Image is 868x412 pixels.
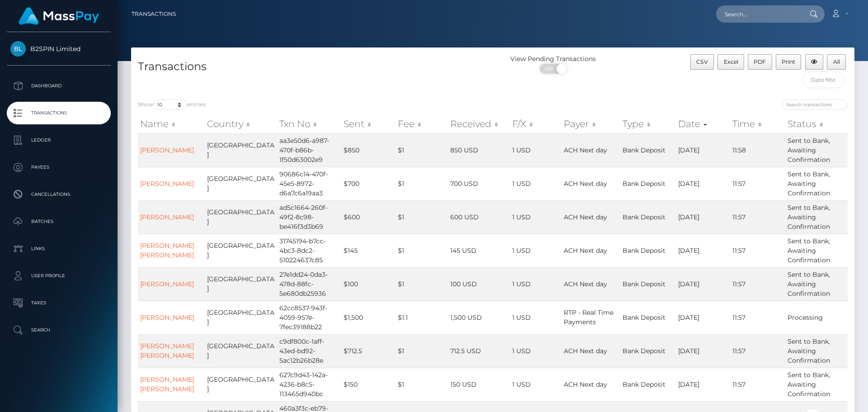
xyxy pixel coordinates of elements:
[7,156,111,179] a: Payees
[448,167,510,200] td: 700 USD
[785,267,848,301] td: Sent to Bank, Awaiting Confirmation
[785,133,848,167] td: Sent to Bank, Awaiting Confirmation
[805,54,824,70] button: Column visibility
[785,167,848,200] td: Sent to Bank, Awaiting Confirmation
[785,368,848,401] td: Sent to Bank, Awaiting Confirmation
[7,319,111,341] a: Search
[510,234,561,267] td: 1 USD
[341,368,396,401] td: $150
[564,308,613,326] span: RTP - Real Time Payments
[205,234,277,267] td: [GEOGRAPHIC_DATA]
[7,129,111,152] a: Ledger
[140,146,194,154] a: [PERSON_NAME]
[341,234,396,267] td: $145
[277,234,341,267] td: 31745194-b7cc-4bc3-8dc2-510224637c85
[510,301,561,334] td: 1 USD
[754,58,766,65] span: PDF
[277,301,341,334] td: 62cc8537-943f-4059-957e-7fec39188b22
[782,99,848,110] input: Search transactions
[341,267,396,301] td: $100
[140,213,194,221] a: [PERSON_NAME]
[277,334,341,368] td: c9df800c-1aff-43ed-bd92-5ac12b26b28e
[7,183,111,206] a: Cancellations
[730,301,785,334] td: 11:57
[620,368,676,401] td: Bank Deposit
[448,115,510,133] th: Received: activate to sort column ascending
[10,323,107,337] p: Search
[620,167,676,200] td: Bank Deposit
[717,54,744,70] button: Excel
[341,133,396,167] td: $850
[277,133,341,167] td: aa3e50d6-a987-470f-b86b-1f50d63002e9
[140,342,194,360] a: [PERSON_NAME] [PERSON_NAME]
[690,54,714,70] button: CSV
[341,200,396,234] td: $600
[676,334,731,368] td: [DATE]
[676,267,731,301] td: [DATE]
[140,180,194,188] a: [PERSON_NAME]
[620,234,676,267] td: Bank Deposit
[448,334,510,368] td: 712.5 USD
[140,375,194,393] a: [PERSON_NAME] [PERSON_NAME]
[620,267,676,301] td: Bank Deposit
[153,99,187,110] select: Showentries
[10,161,107,174] p: Payees
[564,213,607,221] span: ACH Next day
[140,313,194,322] a: [PERSON_NAME]
[7,210,111,233] a: Batches
[10,215,107,228] p: Batches
[138,115,205,133] th: Name: activate to sort column ascending
[802,71,844,88] input: Date filter
[7,265,111,287] a: User Profile
[510,200,561,234] td: 1 USD
[782,58,795,65] span: Print
[10,296,107,310] p: Taxes
[510,368,561,401] td: 1 USD
[676,368,731,401] td: [DATE]
[827,54,846,70] button: All
[676,200,731,234] td: [DATE]
[676,234,731,267] td: [DATE]
[785,234,848,267] td: Sent to Bank, Awaiting Confirmation
[205,115,277,133] th: Country: activate to sort column ascending
[10,188,107,201] p: Cancellations
[730,115,785,133] th: Time: activate to sort column ascending
[716,5,801,23] input: Search...
[7,102,111,124] a: Transactions
[7,75,111,97] a: Dashboard
[396,234,448,267] td: $1
[730,167,785,200] td: 11:57
[448,133,510,167] td: 850 USD
[205,133,277,167] td: [GEOGRAPHIC_DATA]
[138,99,206,110] label: Show entries
[277,167,341,200] td: 90686c14-470f-45e5-8972-d6a7c6a19aa3
[620,301,676,334] td: Bank Deposit
[510,167,561,200] td: 1 USD
[564,180,607,188] span: ACH Next day
[493,54,613,64] div: View Pending Transactions
[205,368,277,401] td: [GEOGRAPHIC_DATA]
[730,368,785,401] td: 11:57
[539,64,561,74] span: ON
[676,301,731,334] td: [DATE]
[448,234,510,267] td: 145 USD
[10,41,26,57] img: B2SPIN Limited
[776,54,802,70] button: Print
[785,200,848,234] td: Sent to Bank, Awaiting Confirmation
[396,133,448,167] td: $1
[748,54,772,70] button: PDF
[205,200,277,234] td: [GEOGRAPHIC_DATA]
[132,5,176,24] a: Transactions
[696,58,708,65] span: CSV
[676,133,731,167] td: [DATE]
[396,115,448,133] th: Fee: activate to sort column ascending
[341,334,396,368] td: $712.5
[10,242,107,256] p: Links
[396,301,448,334] td: $1.1
[341,167,396,200] td: $700
[620,200,676,234] td: Bank Deposit
[10,106,107,120] p: Transactions
[277,200,341,234] td: ad5c1664-260f-49f2-8c98-be416f3d3b69
[785,115,848,133] th: Status: activate to sort column ascending
[564,380,607,388] span: ACH Next day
